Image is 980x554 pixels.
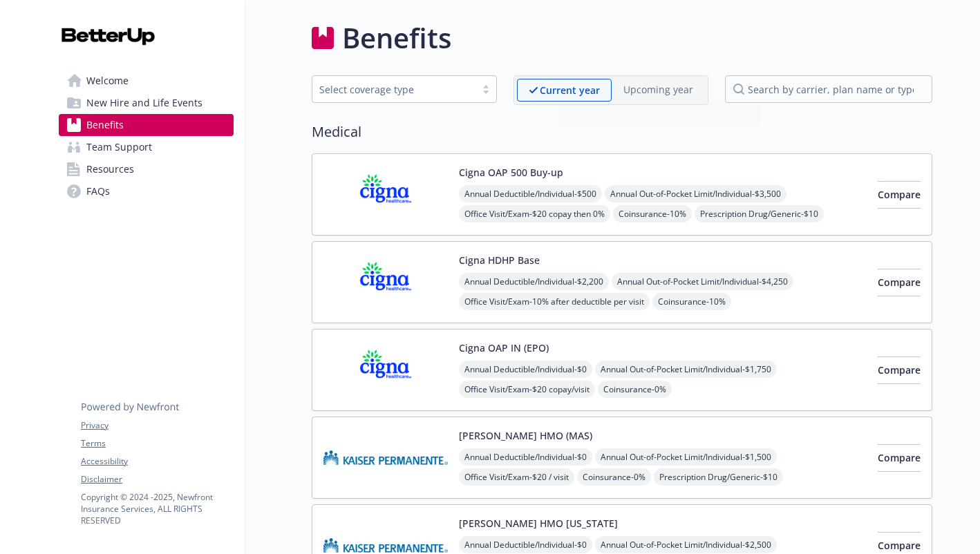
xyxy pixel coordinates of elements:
span: Coinsurance - 0% [598,381,672,398]
span: Office Visit/Exam - 10% after deductible per visit [459,293,650,310]
a: Privacy [81,419,233,432]
span: New Hire and Life Events [86,92,202,114]
span: Annual Out-of-Pocket Limit/Individual - $1,500 [595,448,777,466]
a: Benefits [59,114,234,136]
img: CIGNA carrier logo [323,165,448,224]
span: Team Support [86,136,152,158]
span: Benefits [86,114,124,136]
a: New Hire and Life Events [59,92,234,114]
input: search by carrier, plan name or type [725,75,932,103]
span: Resources [86,158,134,180]
p: Copyright © 2024 - 2025 , Newfront Insurance Services, ALL RIGHTS RESERVED [81,491,233,526]
span: Office Visit/Exam - $20 copay/visit [459,381,595,398]
button: Compare [878,269,921,296]
span: Upcoming year [612,79,705,102]
span: Annual Deductible/Individual - $0 [459,361,592,378]
span: Prescription Drug/Generic - $10 [695,205,824,222]
img: Kaiser Permanente Insurance Company carrier logo [323,428,448,487]
a: Disclaimer [81,473,233,486]
button: Compare [878,444,921,472]
span: Annual Out-of-Pocket Limit/Individual - $1,750 [595,361,777,378]
button: Cigna OAP IN (EPO) [459,341,549,355]
a: Team Support [59,136,234,158]
p: Upcoming year [623,82,693,97]
span: Coinsurance - 10% [652,293,731,310]
span: Coinsurance - 10% [613,205,692,222]
img: CIGNA carrier logo [323,341,448,399]
a: Welcome [59,70,234,92]
a: Terms [81,437,233,450]
span: Office Visit/Exam - $20 / visit [459,468,574,486]
span: Compare [878,276,921,289]
span: Annual Out-of-Pocket Limit/Individual - $3,500 [605,185,786,202]
span: Compare [878,363,921,376]
a: Accessibility [81,455,233,468]
span: Prescription Drug/Generic - $10 [654,468,783,486]
div: Select coverage type [319,82,469,97]
img: CIGNA carrier logo [323,253,448,312]
h2: Medical [312,122,932,142]
span: Annual Out-of-Pocket Limit/Individual - $2,500 [595,536,777,553]
button: Compare [878,181,921,209]
h1: Benefits [342,17,451,59]
p: Current year [540,83,600,97]
span: Welcome [86,70,129,92]
span: Annual Deductible/Individual - $0 [459,536,592,553]
span: Annual Out-of-Pocket Limit/Individual - $4,250 [612,273,793,290]
span: Compare [878,539,921,552]
span: FAQs [86,180,110,202]
a: FAQs [59,180,234,202]
span: Coinsurance - 0% [577,468,651,486]
span: Compare [878,188,921,201]
button: [PERSON_NAME] HMO [US_STATE] [459,516,618,531]
button: Cigna OAP 500 Buy-up [459,165,563,180]
span: Office Visit/Exam - $20 copay then 0% [459,205,610,222]
span: Annual Deductible/Individual - $2,200 [459,273,609,290]
button: [PERSON_NAME] HMO (MAS) [459,428,592,443]
a: Resources [59,158,234,180]
span: Annual Deductible/Individual - $500 [459,185,602,202]
span: Compare [878,451,921,464]
button: Compare [878,356,921,384]
span: Annual Deductible/Individual - $0 [459,448,592,466]
button: Cigna HDHP Base [459,253,540,267]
